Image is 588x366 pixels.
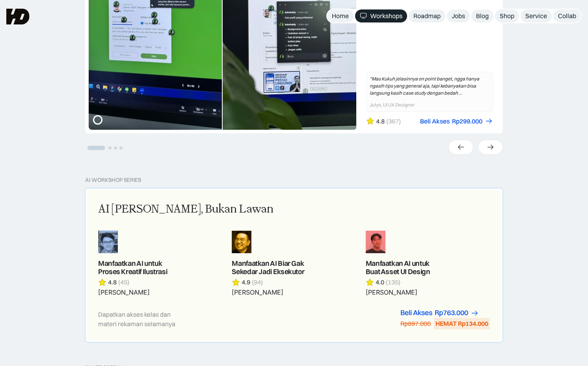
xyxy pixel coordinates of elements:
div: Home [332,12,349,20]
button: Go to slide 1 [87,146,105,150]
a: Beli AksesRp763.000 [400,309,479,317]
a: Jobs [447,9,470,22]
div: Blog [476,12,489,20]
div: Workshops [370,12,402,20]
div: 4.8 [376,117,385,125]
a: Roadmap [409,9,445,22]
a: Home [327,9,354,22]
div: Rp299.000 [452,117,482,125]
div: Roadmap [413,12,441,20]
div: AI Workshop Series [85,177,141,183]
div: Beli Akses [400,309,432,317]
div: Dapatkan akses kelas dan materi rekaman selamanya [98,310,187,329]
a: Beli AksesRp299.000 [420,117,493,125]
div: Collab [558,12,576,20]
button: Go to slide 2 [108,146,112,149]
div: Service [525,12,547,20]
div: AI [PERSON_NAME], Bukan Lawan [98,201,274,218]
button: Go to slide 4 [119,146,123,149]
div: HEMAT Rp134.000 [435,319,488,328]
div: (367) [386,117,401,125]
a: Blog [471,9,493,22]
a: Shop [495,9,519,22]
div: Jobs [452,12,465,20]
a: Collab [553,9,581,22]
a: Workshops [355,9,407,22]
div: Shop [500,12,514,20]
div: Rp897.000 [400,319,431,328]
button: Go to slide 3 [114,146,117,149]
a: Service [521,9,552,22]
div: Beli Akses [420,117,450,125]
div: Rp763.000 [435,309,468,317]
ul: Select a slide to show [85,144,124,151]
